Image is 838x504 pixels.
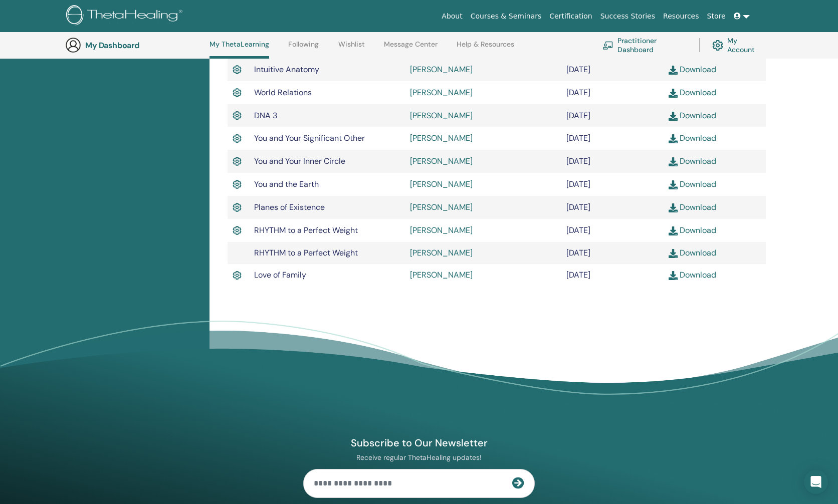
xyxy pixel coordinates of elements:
[410,202,473,212] a: [PERSON_NAME]
[303,453,535,462] p: Receive regular ThetaHealing updates!
[254,202,325,212] span: Planes of Existence
[561,150,664,173] td: [DATE]
[703,7,730,26] a: Store
[438,7,466,26] a: About
[457,40,514,56] a: Help & Resources
[254,133,365,143] span: You and Your Significant Other
[669,225,716,235] a: Download
[561,104,664,127] td: [DATE]
[233,132,242,145] img: Active Certificate
[669,271,678,280] img: download.svg
[384,40,438,56] a: Message Center
[669,203,678,212] img: download.svg
[669,180,678,189] img: download.svg
[669,202,716,212] a: Download
[669,89,678,98] img: download.svg
[669,247,716,258] a: Download
[561,173,664,196] td: [DATE]
[254,87,312,98] span: World Relations
[669,156,716,166] a: Download
[561,58,664,81] td: [DATE]
[233,269,242,282] img: Active Certificate
[561,264,664,287] td: [DATE]
[669,270,716,280] a: Download
[410,87,473,98] a: [PERSON_NAME]
[254,225,358,235] span: RHYTHM to a Perfect Weight
[233,201,242,214] img: Active Certificate
[561,219,664,242] td: [DATE]
[233,224,242,237] img: Active Certificate
[561,127,664,150] td: [DATE]
[233,86,242,99] img: Active Certificate
[669,87,716,98] a: Download
[254,110,277,121] span: DNA 3
[669,157,678,166] img: download.svg
[561,242,664,264] td: [DATE]
[209,40,269,59] a: My ThetaLearning
[669,179,716,189] a: Download
[669,112,678,121] img: download.svg
[669,134,678,143] img: download.svg
[561,196,664,219] td: [DATE]
[303,436,535,449] h4: Subscribe to Our Newsletter
[804,470,828,494] div: Open Intercom Messenger
[65,37,81,53] img: generic-user-icon.jpg
[659,7,703,26] a: Resources
[467,7,546,26] a: Courses & Seminars
[545,7,596,26] a: Certification
[410,270,473,280] a: [PERSON_NAME]
[712,34,763,56] a: My Account
[712,38,723,53] img: cog.svg
[410,156,473,166] a: [PERSON_NAME]
[233,155,242,168] img: Active Certificate
[254,156,345,166] span: You and Your Inner Circle
[233,63,242,76] img: Active Certificate
[410,225,473,235] a: [PERSON_NAME]
[254,179,319,189] span: You and the Earth
[669,66,678,75] img: download.svg
[66,5,186,28] img: logo.png
[233,178,242,191] img: Active Certificate
[596,7,659,26] a: Success Stories
[669,64,716,75] a: Download
[254,64,319,75] span: Intuitive Anatomy
[288,40,319,56] a: Following
[410,64,473,75] a: [PERSON_NAME]
[254,247,358,258] span: RHYTHM to a Perfect Weight
[410,133,473,143] a: [PERSON_NAME]
[338,40,365,56] a: Wishlist
[410,110,473,121] a: [PERSON_NAME]
[410,179,473,189] a: [PERSON_NAME]
[602,41,613,49] img: chalkboard-teacher.svg
[85,41,185,50] h3: My Dashboard
[669,133,716,143] a: Download
[669,249,678,258] img: download.svg
[561,81,664,104] td: [DATE]
[669,226,678,235] img: download.svg
[602,34,687,56] a: Practitioner Dashboard
[233,109,242,122] img: Active Certificate
[669,110,716,121] a: Download
[254,270,306,280] span: Love of Family
[410,247,473,258] a: [PERSON_NAME]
